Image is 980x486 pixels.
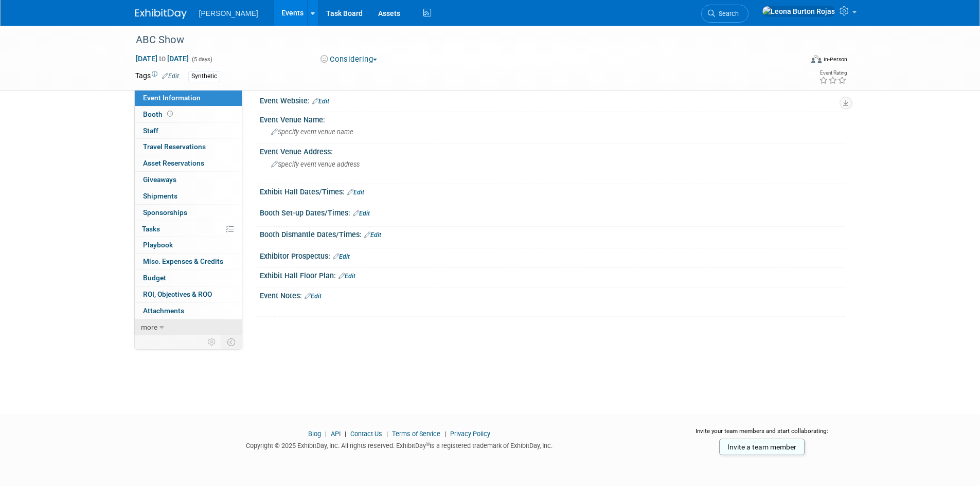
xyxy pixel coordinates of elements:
div: In-Person [823,56,847,63]
a: Sponsorships [135,205,242,221]
div: Event Rating [819,70,847,76]
div: Event Venue Address: [260,144,845,157]
span: Booth not reserved yet [165,110,175,118]
span: | [323,430,329,438]
a: Playbook [135,237,242,253]
a: Budget [135,270,242,286]
a: Shipments [135,188,242,204]
a: Tasks [135,221,242,237]
a: Edit [338,273,355,280]
a: Invite a team member [719,439,805,455]
span: Playbook [143,241,173,249]
a: more [135,319,242,335]
div: Event Venue Name: [260,112,845,125]
div: Invite your team members and start collaborating: [679,427,845,442]
div: Copyright © 2025 ExhibitDay, Inc. All rights reserved. ExhibitDay is a registered trademark of Ex... [135,439,664,451]
span: | [442,430,449,438]
span: [PERSON_NAME] [199,9,258,17]
a: Misc. Expenses & Credits [135,254,242,269]
a: Privacy Policy [450,430,490,438]
a: Travel Reservations [135,139,242,155]
div: ABC Show [132,31,787,49]
span: Asset Reservations [143,159,204,167]
span: to [157,55,167,63]
div: Event Website: [260,93,845,106]
span: more [141,323,157,331]
span: Travel Reservations [143,142,206,151]
span: Sponsorships [143,208,187,217]
span: (5 days) [191,56,212,63]
a: Contact Us [350,430,382,438]
div: Exhibitor Prospectus: [260,248,845,262]
span: Misc. Expenses & Credits [143,257,223,265]
span: | [342,430,349,438]
a: Event Information [135,90,242,106]
td: Tags [135,70,179,82]
a: Giveaways [135,172,242,188]
div: Exhibit Hall Dates/Times: [260,184,845,197]
img: Leona Burton Rojas [762,6,835,17]
span: Budget [143,274,166,282]
span: Giveaways [143,175,176,184]
span: | [384,430,390,438]
a: Edit [312,98,329,105]
td: Toggle Event Tabs [221,335,242,349]
span: [DATE] [DATE] [135,54,189,63]
span: Specify event venue address [271,160,360,168]
a: Edit [364,231,381,239]
span: Attachments [143,307,184,315]
sup: ® [426,441,430,447]
a: Edit [347,189,364,196]
a: Blog [308,430,321,438]
a: Terms of Service [392,430,440,438]
span: Shipments [143,192,177,200]
span: Event Information [143,94,201,102]
a: Staff [135,123,242,139]
div: Event Notes: [260,288,845,301]
td: Personalize Event Tab Strip [203,335,221,349]
span: Specify event venue name [271,128,353,136]
div: Booth Set-up Dates/Times: [260,205,845,219]
a: Attachments [135,303,242,319]
a: API [331,430,341,438]
a: Edit [353,210,370,217]
div: Synthetic [188,71,220,82]
div: Event Format [742,53,848,69]
span: Staff [143,127,158,135]
a: Booth [135,106,242,122]
button: Considering [317,54,381,65]
a: Asset Reservations [135,155,242,171]
span: Search [715,10,739,17]
span: Tasks [142,225,160,233]
img: Format-Inperson.png [811,55,822,63]
img: ExhibitDay [135,9,187,19]
div: Exhibit Hall Floor Plan: [260,268,845,281]
div: Booth Dismantle Dates/Times: [260,227,845,240]
span: ROI, Objectives & ROO [143,290,212,298]
a: ROI, Objectives & ROO [135,286,242,302]
a: Search [701,5,749,23]
a: Edit [333,253,350,260]
span: Booth [143,110,175,118]
a: Edit [305,293,322,300]
a: Edit [162,73,179,80]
